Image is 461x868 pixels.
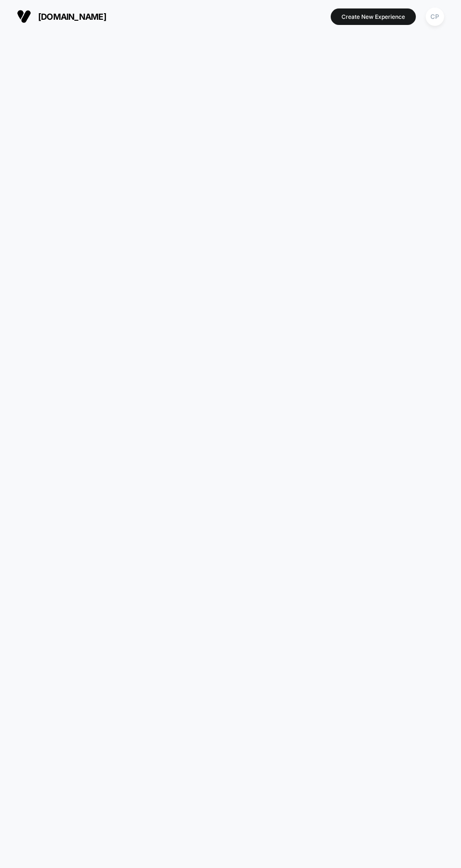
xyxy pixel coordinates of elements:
[331,8,416,25] button: Create New Experience
[426,8,444,26] div: CP
[14,9,109,24] button: [DOMAIN_NAME]
[17,9,31,24] img: Visually logo
[423,7,447,26] button: CP
[38,12,106,22] span: [DOMAIN_NAME]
